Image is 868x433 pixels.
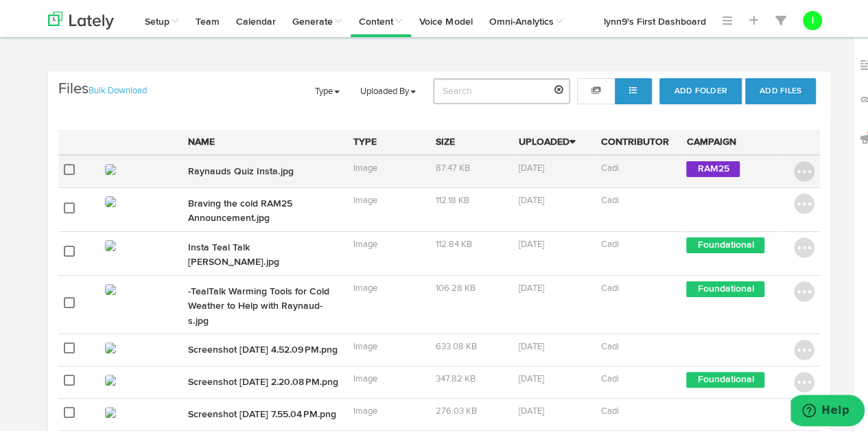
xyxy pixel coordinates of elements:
span: 106.28 KB [436,281,476,290]
button: Add Files [745,75,816,102]
img: z9ejNxYSRG7HmDnCpqd0 [105,161,116,172]
a: Raynauds Quiz Insta.jpg [188,164,294,174]
span: Cadi [601,404,619,413]
img: icon_menu_button.svg [794,235,814,255]
img: icon_menu_button.svg [794,337,814,358]
img: icon_menu_button.svg [794,191,814,211]
span: Image [353,194,377,202]
a: Screenshot [DATE] 2.20.08 PM.png [188,375,338,384]
a: Contributor [601,134,669,144]
span: Image [353,372,377,381]
span: Image [353,237,377,246]
a: -TealTalk Warming Tools for Cold Weather to Help with Raynaud-s.jpg [188,284,329,323]
img: icon_menu_button.svg [794,369,814,390]
span: [DATE] [518,340,543,349]
a: Type [353,134,377,144]
span: Image [353,161,377,170]
span: [DATE] [518,161,543,170]
span: 112.18 KB [436,194,469,202]
a: Insta Teal Talk [PERSON_NAME].jpg [188,240,279,264]
a: Name [188,134,215,144]
a: Foundational [694,235,756,250]
img: icon_menu_button.svg [794,279,814,299]
span: [DATE] [518,372,543,381]
span: Cadi [601,372,619,381]
a: Uploaded [518,134,575,144]
span: Cadi [601,161,619,170]
a: Foundational [694,369,756,384]
span: [DATE] [518,404,543,413]
span: 347.82 KB [436,372,476,381]
img: cXciMG7XRHuHfyj91GDj [105,372,116,383]
a: Type [305,75,350,103]
span: Cadi [601,281,619,290]
a: Braving the cold RAM25 Announcement.jpg [188,196,292,220]
span: [DATE] [518,194,543,202]
span: Cadi [601,340,619,349]
span: 276.03 KB [436,404,477,413]
img: icon_menu_button.svg [794,159,814,179]
span: 112.84 KB [436,237,472,246]
a: Uploaded By [350,75,426,103]
span: Cadi [601,194,619,202]
a: RAM25 [694,159,731,174]
a: Foundational [694,279,756,294]
a: Screenshot [DATE] 4.52.09 PM.png [188,342,338,352]
img: 9JpE7FWMRLiR9ybOmav7 [105,194,116,204]
img: nGAlu5vkTR2ZhlDQay22 [105,340,116,351]
img: f60LGRrjT5yrbtHbuei2 [105,237,116,248]
iframe: Opens a widget where you can find more information [790,392,865,426]
span: 87.47 KB [436,161,470,170]
span: Image [353,404,377,413]
a: Screenshot [DATE] 7.55.04 PM.png [188,407,336,417]
button: Add Folder [659,75,741,102]
input: Search [433,75,570,102]
span: Image [353,340,377,349]
a: Campaign [686,134,736,144]
span: Image [353,281,377,290]
button: l [803,8,822,27]
span: [DATE] [518,237,543,246]
a: Bulk Download [89,84,147,93]
h3: Files [58,75,155,97]
span: 633.08 KB [436,340,477,349]
span: Cadi [601,237,619,246]
a: Size [436,134,455,144]
img: IXFhEcTiQzWeNdBRt68q [105,404,116,415]
img: logo_lately_bg_light.svg [48,9,114,27]
img: Im96O7aSI2HqWPVhw7tk [105,281,116,292]
span: [DATE] [518,281,543,290]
